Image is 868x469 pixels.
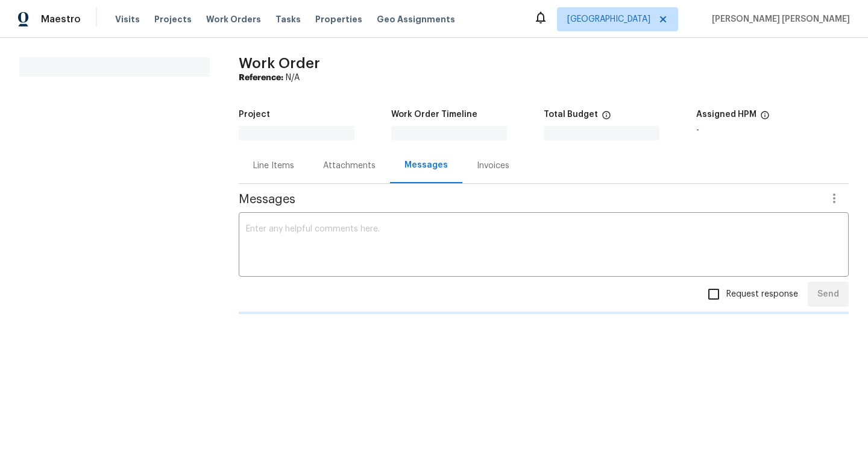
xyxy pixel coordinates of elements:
[315,13,362,25] span: Properties
[707,13,850,25] span: [PERSON_NAME] [PERSON_NAME]
[477,160,509,172] div: Invoices
[115,13,140,25] span: Visits
[239,194,820,206] span: Messages
[696,110,756,119] h5: Assigned HPM
[404,159,448,171] div: Messages
[239,72,849,84] div: N/A
[544,110,598,119] h5: Total Budget
[726,288,798,301] span: Request response
[602,110,611,126] span: The total cost of line items that have been proposed by Opendoor. This sum includes line items th...
[323,160,376,172] div: Attachments
[275,15,301,24] span: Tasks
[239,110,270,119] h5: Project
[760,110,770,126] span: The hpm assigned to this work order.
[253,160,294,172] div: Line Items
[239,74,283,82] b: Reference:
[206,13,261,25] span: Work Orders
[377,13,455,25] span: Geo Assignments
[239,56,320,71] span: Work Order
[391,110,477,119] h5: Work Order Timeline
[696,126,849,134] div: -
[567,13,650,25] span: [GEOGRAPHIC_DATA]
[154,13,192,25] span: Projects
[41,13,81,25] span: Maestro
